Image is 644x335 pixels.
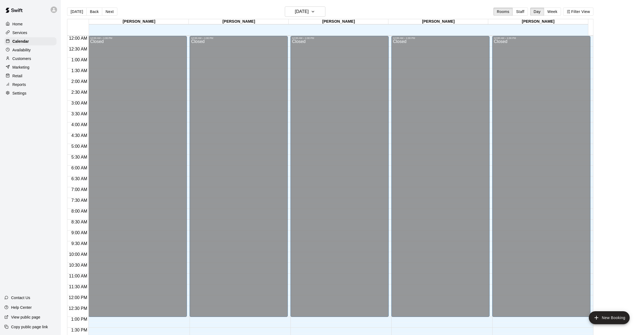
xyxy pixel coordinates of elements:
[11,305,32,310] p: Help Center
[70,79,89,84] span: 2:00 AM
[70,90,89,95] span: 2:30 AM
[4,37,57,45] a: Calendar
[68,263,89,267] span: 10:30 AM
[70,122,89,127] span: 4:00 AM
[88,36,187,317] div: 12:00 AM – 1:00 PM: Closed
[67,295,88,300] span: 12:00 PM
[4,89,57,97] a: Settings
[70,144,89,149] span: 5:00 AM
[393,37,488,39] div: 12:00 AM – 1:00 PM
[493,8,513,16] button: Rooms
[70,209,89,213] span: 8:00 AM
[70,241,89,246] span: 9:30 AM
[90,37,185,39] div: 12:00 AM – 1:00 PM
[292,39,387,319] div: Closed
[191,37,286,39] div: 12:00 AM – 1:00 PM
[70,155,89,159] span: 5:30 AM
[12,91,27,96] p: Settings
[12,21,23,27] p: Home
[70,187,89,192] span: 7:00 AM
[12,73,22,79] p: Retail
[285,6,325,17] button: [DATE]
[68,47,89,51] span: 12:30 AM
[4,29,57,37] a: Services
[70,317,89,321] span: 1:00 PM
[391,36,490,317] div: 12:00 AM – 1:00 PM: Closed
[68,284,89,289] span: 11:30 AM
[295,8,309,15] h6: [DATE]
[12,39,29,44] p: Calendar
[102,8,117,16] button: Next
[12,47,31,53] p: Availability
[12,65,29,70] p: Marketing
[70,166,89,170] span: 6:00 AM
[492,36,590,317] div: 12:00 AM – 1:00 PM: Closed
[513,8,528,16] button: Staff
[191,39,286,319] div: Closed
[70,198,89,203] span: 7:30 AM
[494,37,589,39] div: 12:00 AM – 1:00 PM
[11,314,40,320] p: View public page
[4,63,57,71] a: Marketing
[67,306,88,311] span: 12:30 PM
[12,56,31,61] p: Customers
[290,36,389,317] div: 12:00 AM – 1:00 PM: Closed
[90,39,185,319] div: Closed
[4,20,57,28] a: Home
[11,295,30,300] p: Contact Us
[4,81,57,89] a: Reports
[68,252,89,257] span: 10:00 AM
[68,36,89,41] span: 12:00 AM
[67,8,87,16] button: [DATE]
[70,230,89,235] span: 9:00 AM
[289,19,388,24] div: [PERSON_NAME]
[189,19,289,24] div: [PERSON_NAME]
[589,311,630,324] button: add
[388,19,488,24] div: [PERSON_NAME]
[70,133,89,138] span: 4:30 AM
[11,324,48,330] p: Copy public page link
[530,8,544,16] button: Day
[544,8,561,16] button: Week
[488,19,588,24] div: [PERSON_NAME]
[86,8,102,16] button: Back
[70,68,89,73] span: 1:30 AM
[89,19,189,24] div: [PERSON_NAME]
[4,55,57,63] a: Customers
[393,39,488,319] div: Closed
[4,46,57,54] a: Availability
[12,30,27,35] p: Services
[12,82,26,87] p: Reports
[563,8,593,16] button: Filter View
[70,112,89,116] span: 3:30 AM
[70,176,89,181] span: 6:30 AM
[4,72,57,80] a: Retail
[70,328,89,332] span: 1:30 PM
[292,37,387,39] div: 12:00 AM – 1:00 PM
[494,39,589,319] div: Closed
[68,274,89,278] span: 11:00 AM
[70,101,89,105] span: 3:00 AM
[190,36,288,317] div: 12:00 AM – 1:00 PM: Closed
[70,220,89,224] span: 8:30 AM
[70,58,89,62] span: 1:00 AM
